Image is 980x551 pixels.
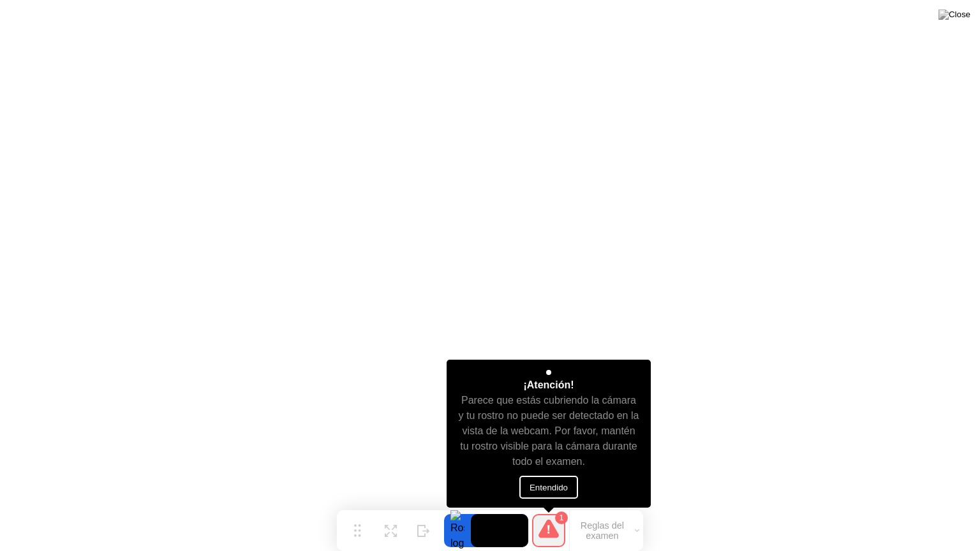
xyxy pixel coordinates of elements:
button: Entendido [519,476,578,499]
div: ¡Atención! [523,378,574,393]
div: Parece que estás cubriendo la cámara y tu rostro no puede ser detectado en la vista de la webcam.... [458,393,640,469]
button: Reglas del examen [570,520,643,541]
img: Close [939,10,970,20]
div: 1 [555,511,568,524]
